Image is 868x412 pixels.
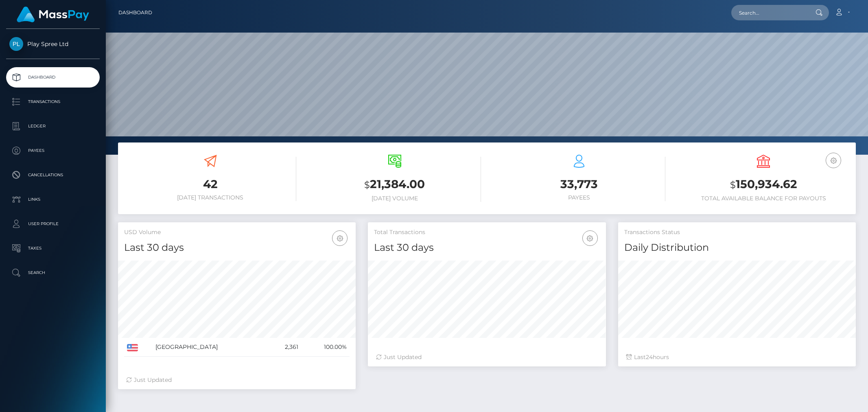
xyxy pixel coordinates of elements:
img: MassPay Logo [17,7,89,22]
img: Play Spree Ltd [9,37,23,51]
a: Dashboard [118,4,152,21]
p: User Profile [9,218,96,230]
a: Links [6,189,100,210]
p: Taxes [9,242,96,254]
a: Payees [6,140,100,161]
a: Ledger [6,116,100,136]
a: Dashboard [6,67,100,88]
td: 100.00% [301,338,350,357]
h5: Total Transactions [374,228,599,237]
img: US.png [127,344,138,351]
span: 24 [646,353,653,361]
h5: Transactions Status [624,228,850,237]
a: Search [6,263,100,283]
a: Cancellations [6,165,100,185]
p: Search [9,267,96,279]
p: Payees [9,145,96,157]
h3: 21,384.00 [308,176,481,193]
h3: 150,934.62 [678,176,850,193]
p: Links [9,193,96,206]
div: Just Updated [126,376,348,384]
h4: Last 30 days [124,241,350,255]
div: Last hours [626,353,848,362]
a: Taxes [6,238,100,259]
h6: [DATE] Volume [308,195,481,202]
h4: Daily Distribution [624,241,850,255]
a: Transactions [6,92,100,112]
h6: Total Available Balance for Payouts [678,195,850,202]
span: Play Spree Ltd [6,40,100,48]
h3: 42 [124,176,296,192]
div: Just Updated [376,353,597,362]
p: Dashboard [9,71,96,83]
a: User Profile [6,214,100,234]
h4: Last 30 days [374,241,599,255]
small: $ [730,179,736,191]
p: Cancellations [9,169,96,181]
p: Ledger [9,120,96,132]
td: [GEOGRAPHIC_DATA] [153,338,269,357]
h3: 33,773 [493,176,665,192]
h5: USD Volume [124,228,350,237]
input: Search... [731,5,808,20]
small: $ [364,179,370,191]
td: 2,361 [269,338,301,357]
h6: [DATE] Transactions [124,194,296,201]
h6: Payees [493,194,665,201]
p: Transactions [9,96,96,108]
